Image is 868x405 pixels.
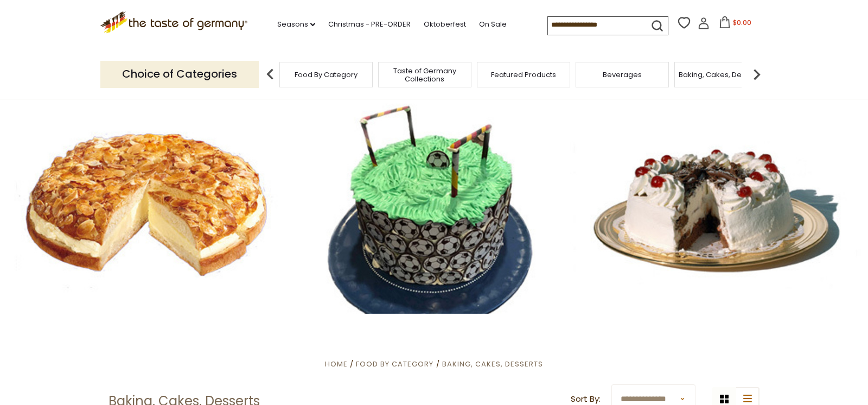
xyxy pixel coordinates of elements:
a: Food By Category [356,359,433,369]
a: On Sale [479,18,507,30]
a: Home [325,359,348,369]
a: Oktoberfest [424,18,466,30]
img: next arrow [746,64,768,85]
a: Food By Category [295,71,358,79]
span: $0.00 [733,18,751,27]
p: Choice of Categories [100,61,259,87]
a: Featured Products [491,71,556,79]
a: Beverages [603,71,642,79]
a: Christmas - PRE-ORDER [328,18,411,30]
a: Taste of Germany Collections [381,67,468,83]
button: $0.00 [712,16,758,33]
a: Baking, Cakes, Desserts [679,71,763,79]
a: Seasons [277,18,315,30]
a: Baking, Cakes, Desserts [442,359,543,369]
img: previous arrow [259,64,281,85]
